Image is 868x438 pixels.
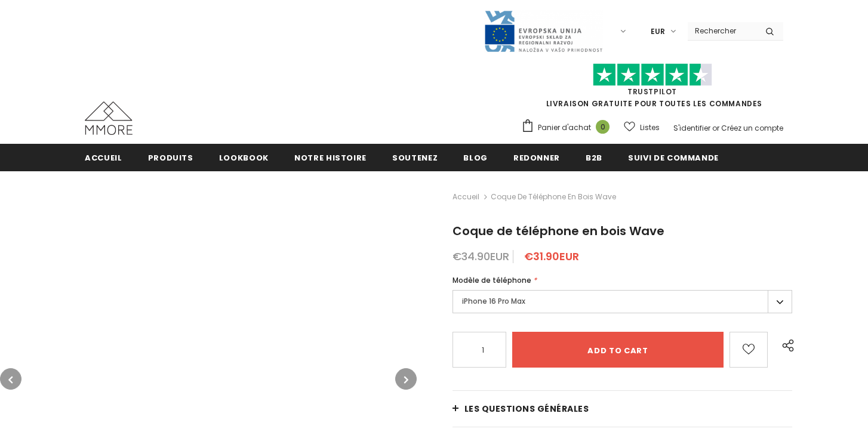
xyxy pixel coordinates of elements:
[453,223,664,239] span: Coque de téléphone en bois Wave
[85,101,133,135] img: Cas MMORE
[148,144,193,171] a: Produits
[524,249,579,264] span: €31.90EUR
[586,152,602,164] span: B2B
[463,152,488,164] span: Blog
[593,63,712,87] img: Faites confiance aux étoiles pilotes
[651,26,665,38] span: EUR
[453,275,531,285] span: Modèle de téléphone
[453,249,509,264] span: €34.90EUR
[453,290,792,313] label: iPhone 16 Pro Max
[512,332,724,368] input: Add to cart
[628,152,719,164] span: Suivi de commande
[712,123,719,133] span: or
[640,122,660,134] span: Listes
[538,122,591,134] span: Panier d'achat
[628,144,719,171] a: Suivi de commande
[521,119,615,137] a: Panier d'achat 0
[586,144,602,171] a: B2B
[453,391,792,427] a: Les questions générales
[463,144,488,171] a: Blog
[294,152,367,164] span: Notre histoire
[596,120,610,134] span: 0
[85,144,122,171] a: Accueil
[219,144,269,171] a: Lookbook
[484,26,603,36] a: Javni Razpis
[688,22,756,39] input: Search Site
[624,117,660,138] a: Listes
[148,152,193,164] span: Produits
[627,87,677,97] a: TrustPilot
[85,152,122,164] span: Accueil
[673,123,710,133] a: S'identifier
[219,152,269,164] span: Lookbook
[392,152,438,164] span: soutenez
[513,144,560,171] a: Redonner
[513,152,560,164] span: Redonner
[294,144,367,171] a: Notre histoire
[484,10,603,53] img: Javni Razpis
[721,123,783,133] a: Créez un compte
[453,190,479,204] a: Accueil
[521,69,783,109] span: LIVRAISON GRATUITE POUR TOUTES LES COMMANDES
[392,144,438,171] a: soutenez
[491,190,616,204] span: Coque de téléphone en bois Wave
[464,403,589,415] span: Les questions générales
